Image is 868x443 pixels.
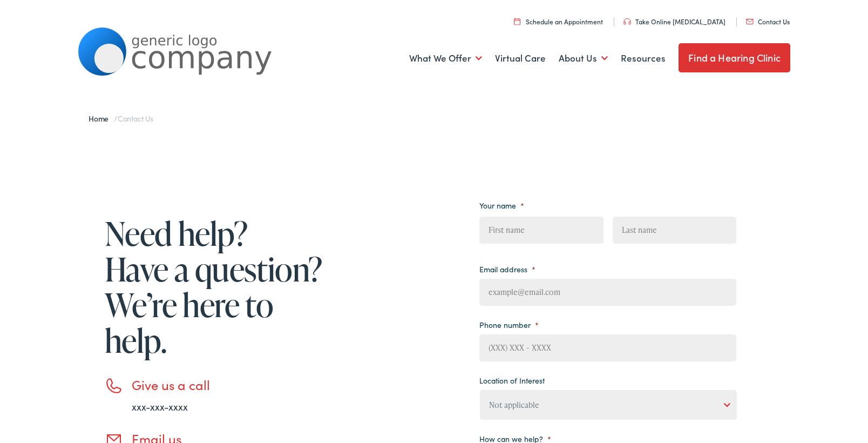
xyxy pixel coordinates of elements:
[479,334,736,361] input: (XXX) XXX - XXXX
[514,18,520,25] img: utility icon
[89,113,114,124] a: Home
[479,200,524,210] label: Your name
[479,279,736,306] input: example@email.com
[105,216,326,358] h1: Need help? Have a question? We’re here to help.
[479,320,539,330] label: Phone number
[621,38,666,78] a: Resources
[613,217,736,244] input: Last name
[746,19,754,24] img: utility icon
[514,17,603,26] a: Schedule an Appointment
[479,375,545,385] label: Location of Interest
[495,38,546,78] a: Virtual Care
[559,38,608,78] a: About Us
[623,18,631,25] img: utility icon
[679,43,790,72] a: Find a Hearing Clinic
[132,377,326,393] h3: Give us a call
[746,17,790,26] a: Contact Us
[623,17,725,26] a: Take Online [MEDICAL_DATA]
[479,264,535,274] label: Email address
[132,400,188,413] a: xxx-xxx-xxxx
[118,113,153,124] span: Contact Us
[479,217,603,244] input: First name
[89,113,153,124] span: /
[409,38,482,78] a: What We Offer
